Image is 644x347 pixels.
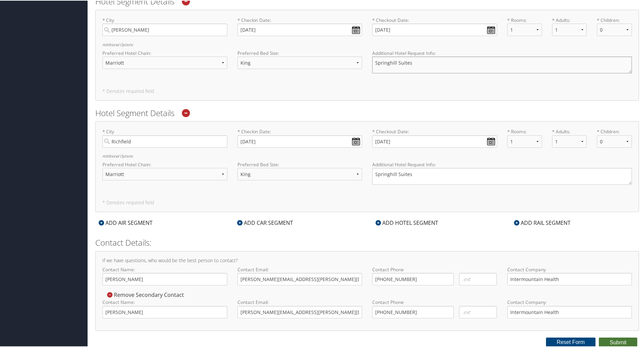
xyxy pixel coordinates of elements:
input: .ext [459,305,497,318]
label: Contact Company [507,266,632,285]
h6: Additional Options: [102,42,632,46]
label: Preferred Bed Size: [237,49,362,56]
label: * Children: [597,128,632,134]
label: Contact Phone [372,266,497,272]
h4: If we have questions, who would be the best person to contact? [102,257,632,262]
input: Contact Company [507,272,632,285]
div: ADD AIR SEGMENT [95,218,156,226]
div: Remove Secondary Contact [102,290,187,298]
label: * Adults: [552,16,587,23]
h5: * Denotes required field [102,88,632,93]
label: Contact Phone [372,298,497,305]
label: * Checkin Date: [237,128,362,147]
textarea: Springhill Suites [372,167,632,184]
label: Contact Email: [237,266,362,285]
input: Contact Email: [237,305,362,318]
label: Preferred Hotel Chain: [102,161,227,167]
input: Contact Company [507,305,632,318]
label: * Rooms: [507,16,542,23]
div: ADD RAIL SEGMENT [511,218,574,226]
label: * City [102,128,227,147]
input: .ext [459,272,497,285]
label: Preferred Bed Size: [237,161,362,167]
div: ADD CAR SEGMENT [234,218,296,226]
label: Contact Company [507,298,632,317]
h6: Additional Options: [102,153,632,157]
input: Contact Name: [102,272,227,285]
h2: Hotel Segment Details [95,107,639,118]
label: Contact Name: [102,266,227,285]
input: * Checkout Date: [372,135,497,147]
label: * Rooms: [507,128,542,134]
label: * Checkout Date: [372,128,497,147]
input: Contact Name: [102,305,227,318]
button: Reset Form [546,337,596,346]
label: Contact Name: [102,298,227,317]
div: ADD HOTEL SEGMENT [372,218,442,226]
label: * Checkin Date: [237,16,362,35]
label: Additional Hotel Request Info: [372,49,632,56]
textarea: Springhill Suites [372,56,632,73]
input: * Checkin Date: [237,23,362,35]
label: * Children: [597,16,632,23]
h2: Contact Details: [95,236,639,248]
h5: * Denotes required field [102,200,632,204]
input: * Checkin Date: [237,135,362,147]
button: Submit [599,337,637,347]
input: Contact Email: [237,272,362,285]
label: * Adults: [552,128,587,134]
label: * City [102,16,227,35]
label: Contact Email: [237,298,362,317]
label: * Checkout Date: [372,16,497,35]
label: Preferred Hotel Chain: [102,49,227,56]
label: Additional Hotel Request Info: [372,161,632,167]
input: * Checkout Date: [372,23,497,35]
